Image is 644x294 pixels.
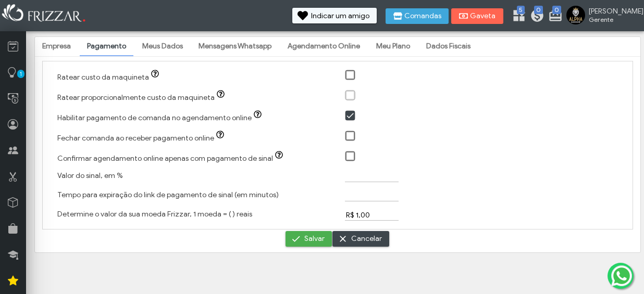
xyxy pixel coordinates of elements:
button: Indicar um amigo [292,8,377,23]
a: Meu Plano [369,37,417,55]
span: Gerente [589,16,636,23]
label: Ratear proporcionalmente custo da maquineta [57,93,230,102]
label: Confirmar agendamento online apenas com pagamento de sinal [57,154,288,163]
button: Gaveta [451,8,503,24]
button: Salvar [286,231,332,247]
label: Valor do sinal, em % [57,171,123,180]
a: Mensagens Whatsapp [191,37,279,55]
label: Fechar comanda ao receber pagamento online [57,134,229,143]
img: whatsapp.png [609,263,634,288]
a: 0 [530,8,540,25]
a: 5 [512,8,522,25]
span: Salvar [304,231,325,247]
a: Agendamento Online [280,37,367,55]
button: Habilitar pagamento de comanda no agendamento online [252,110,266,121]
a: Pagamento [80,37,133,55]
a: Empresa [35,37,78,55]
button: Cancelar [332,231,389,247]
span: Gaveta [470,12,496,20]
button: Confirmar agendamento online apenas com pagamento de sinal [273,151,288,161]
label: Determine o valor da sua moeda Frizzar, 1 moeda = ( ) reais [57,210,252,219]
label: Ratear custo da maquineta [57,73,164,82]
label: Tempo para expiração do link de pagamento de sinal (em minutos) [57,190,279,199]
a: Dados Fiscais [419,37,478,55]
span: 1 [17,70,24,78]
button: Fechar comanda ao receber pagamento online [214,131,229,141]
span: Comandas [404,12,441,20]
span: 0 [534,6,543,14]
a: Meus Dados [135,37,190,55]
span: 5 [517,6,525,14]
a: 0 [548,8,559,25]
a: [PERSON_NAME] Gerente [566,6,639,27]
span: [PERSON_NAME] [589,7,636,16]
span: Indicar um amigo [311,12,369,20]
button: Ratear custo da maquineta [149,70,164,80]
button: Ratear proporcionalmente custo da maquineta [215,90,229,100]
button: Comandas [386,8,449,24]
span: 0 [552,6,561,14]
span: Cancelar [351,231,382,247]
label: Habilitar pagamento de comanda no agendamento online [57,113,267,122]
